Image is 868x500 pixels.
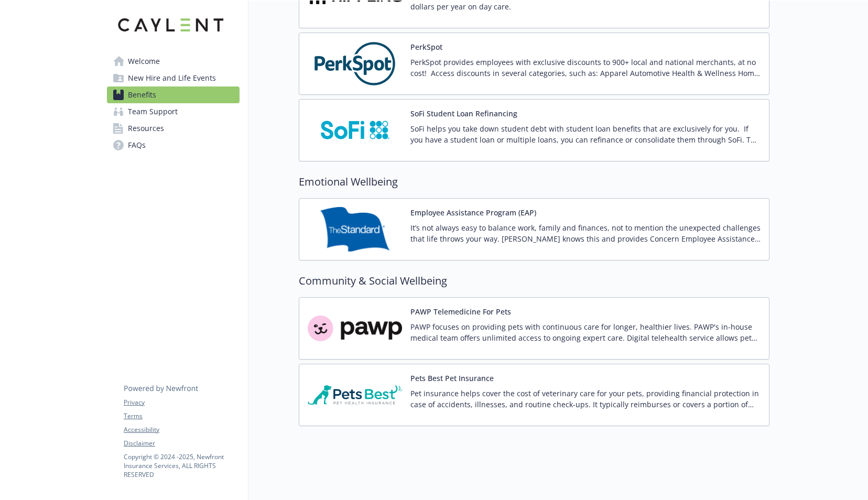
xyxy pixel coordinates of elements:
[308,108,402,153] img: SoFi carrier logo
[124,411,239,421] a: Terms
[128,103,178,120] span: Team Support
[128,120,164,137] span: Resources
[107,70,240,86] a: New Hire and Life Events
[124,439,239,448] a: Disclaimer
[299,273,769,289] h2: Community & Social Wellbeing
[410,207,536,218] button: Employee Assistance Program (EAP)
[308,41,402,86] img: PerkSpot carrier logo
[308,373,402,417] img: Pets Best Insurance Services carrier logo
[128,137,146,154] span: FAQs
[410,388,761,410] p: Pet insurance helps cover the cost of veterinary care for your pets, providing financial protecti...
[107,103,240,120] a: Team Support
[124,452,239,479] p: Copyright © 2024 - 2025 , Newfront Insurance Services, ALL RIGHTS RESERVED
[308,207,402,252] img: Standard Insurance Company carrier logo
[299,174,769,190] h2: Emotional Wellbeing
[107,53,240,70] a: Welcome
[410,108,517,119] button: SoFi Student Loan Refinancing
[410,321,761,343] p: PAWP focuses on providing pets with continuous care for longer, healthier lives. PAWP's in-house ...
[107,86,240,103] a: Benefits
[107,137,240,154] a: FAQs
[308,306,402,351] img: Pawp carrier logo
[124,398,239,407] a: Privacy
[410,123,761,145] p: SoFi helps you take down student debt with student loan benefits that are exclusively for you. If...
[124,425,239,434] a: Accessibility
[410,373,494,384] button: Pets Best Pet Insurance
[128,70,216,86] span: New Hire and Life Events
[410,57,761,79] p: PerkSpot provides employees with exclusive discounts to 900+ local and national merchants, at no ...
[410,222,761,244] p: It’s not always easy to balance work, family and finances, not to mention the unexpected challeng...
[107,120,240,137] a: Resources
[410,41,442,52] button: PerkSpot
[128,86,156,103] span: Benefits
[410,306,511,317] button: PAWP Telemedicine For Pets
[128,53,160,70] span: Welcome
